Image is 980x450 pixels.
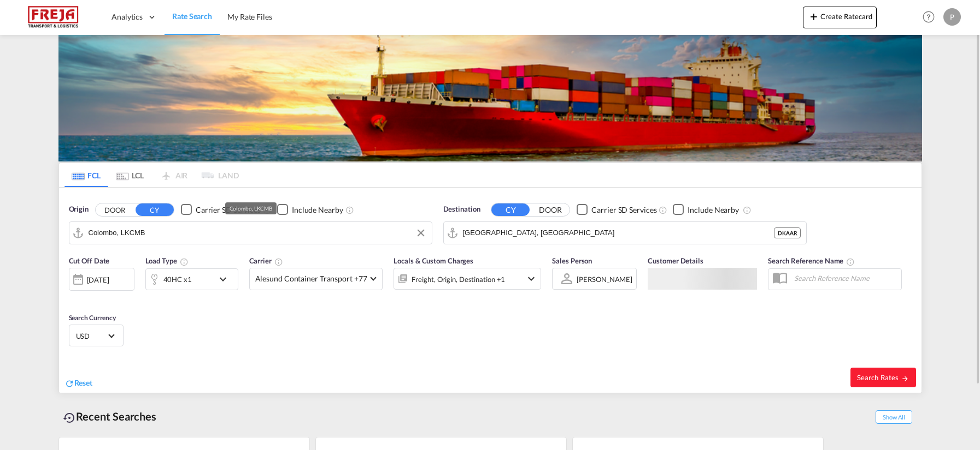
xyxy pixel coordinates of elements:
md-tab-item: LCL [108,163,152,187]
md-input-container: Colombo, LKCMB [69,222,432,244]
span: Cut Off Date [69,256,110,265]
md-pagination-wrapper: Use the left and right arrow keys to navigate between tabs [64,163,239,187]
div: [PERSON_NAME] [577,275,632,284]
div: Colombo, LKCMB [230,202,273,214]
button: Clear Input [413,225,429,241]
span: Sales Person [552,256,592,265]
span: Locals & Custom Charges [394,256,473,265]
div: Include Nearby [688,205,739,215]
md-input-container: Aarhus, DKAAR [444,222,806,244]
span: Destination [443,204,480,215]
div: P [943,8,961,26]
div: Origin DOOR CY Checkbox No InkUnchecked: Search for CY (Container Yard) services for all selected... [59,188,922,393]
span: Load Type [145,256,189,265]
div: DKAAR [774,227,801,238]
md-icon: icon-plus 400-fg [807,10,820,23]
span: Search Currency [69,314,116,322]
md-icon: icon-information-outline [180,257,189,266]
div: [DATE] [87,275,109,285]
button: DOOR [96,203,134,216]
md-icon: Unchecked: Search for CY (Container Yard) services for all selected carriers.Checked : Search for... [659,206,667,214]
span: My Rate Files [227,12,272,21]
md-checkbox: Checkbox No Ink [181,204,261,215]
span: USD [76,331,107,341]
span: Search Rates [857,373,909,382]
span: Help [919,8,938,26]
md-icon: Your search will be saved by the below given name [846,257,855,266]
div: Freight Origin Destination Factory Stuffing [412,272,505,287]
div: Help [919,8,943,27]
div: Freight Origin Destination Factory Stuffingicon-chevron-down [394,268,541,290]
input: Search by Port [463,225,774,241]
md-datepicker: Select [69,290,77,304]
md-checkbox: Checkbox No Ink [577,204,656,215]
md-icon: icon-refresh [64,379,74,388]
img: LCL+%26+FCL+BACKGROUND.png [58,35,922,161]
img: 586607c025bf11f083711d99603023e7.png [16,5,90,29]
span: Rate Search [172,11,212,21]
md-icon: icon-arrow-right [901,375,909,382]
input: Search Reference Name [789,270,901,286]
md-select: Select Currency: $ USDUnited States Dollar [75,328,118,344]
span: Carrier [249,256,283,265]
md-icon: icon-chevron-down [525,272,538,285]
md-icon: icon-backup-restore [63,411,76,424]
span: Show All [876,410,912,424]
span: Customer Details [648,256,703,265]
div: Carrier SD Services [591,205,656,215]
button: DOOR [531,203,570,216]
input: Search by Port [89,225,426,241]
div: Recent Searches [58,404,161,429]
div: Include Nearby [292,205,343,215]
md-tab-item: FCL [64,163,108,187]
md-icon: Unchecked: Ignores neighbouring ports when fetching rates.Checked : Includes neighbouring ports w... [345,206,354,214]
button: CY [136,203,174,216]
div: icon-refreshReset [64,377,93,389]
div: Carrier SD Services [196,205,261,215]
div: 40HC x1 [163,272,192,287]
md-checkbox: Checkbox No Ink [673,204,739,215]
span: Alesund Container Transport +77 [255,273,367,284]
button: Search Ratesicon-arrow-right [850,368,916,387]
md-checkbox: Checkbox No Ink [277,204,343,215]
div: [DATE] [69,268,134,291]
md-icon: The selected Trucker/Carrierwill be displayed in the rate results If the rates are from another f... [274,257,283,266]
button: CY [491,203,530,216]
md-select: Sales Person: Philip Schnoor [576,271,633,287]
md-icon: Unchecked: Ignores neighbouring ports when fetching rates.Checked : Includes neighbouring ports w... [743,206,752,214]
md-icon: icon-chevron-down [216,273,235,286]
span: Origin [69,204,89,215]
span: Analytics [112,11,143,22]
button: icon-plus 400-fgCreate Ratecard [803,7,877,28]
span: Search Reference Name [768,256,855,265]
span: Reset [74,378,93,387]
div: 40HC x1icon-chevron-down [145,268,238,290]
